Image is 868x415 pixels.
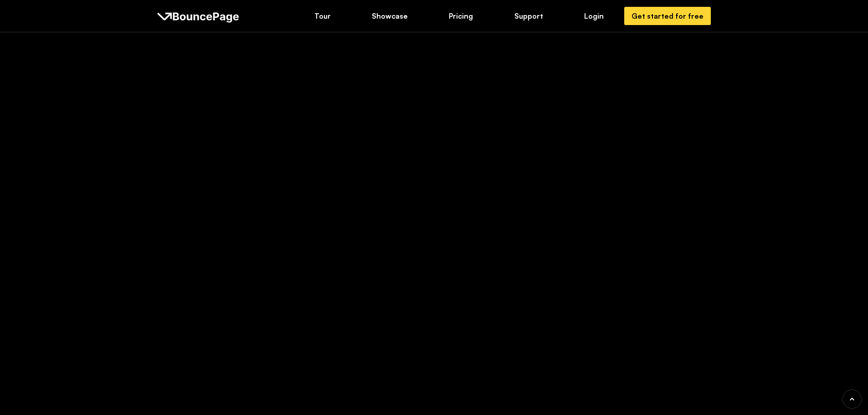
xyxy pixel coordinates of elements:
div: Tour [314,11,331,21]
a: Tour [308,8,337,24]
div: Showcase [372,11,408,21]
div: Pricing [449,11,473,21]
a: Get started for free [624,7,711,25]
a: Support [508,8,550,24]
div: Support [514,11,543,21]
a: Login [578,8,610,24]
div: Login [584,11,604,21]
a: Pricing [442,8,479,24]
div: Get started for free [632,11,704,21]
a: Showcase [365,8,414,24]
